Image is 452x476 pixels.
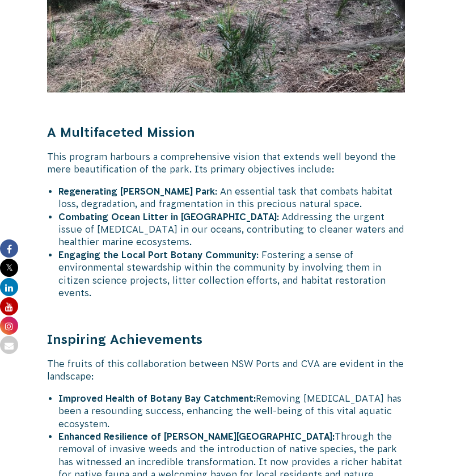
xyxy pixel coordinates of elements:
li: : Fostering a sense of environmental stewardship within the community by involving them in citize... [58,248,404,300]
strong: Improved Health of Botany Bay Catchment: [58,393,256,403]
strong: A Multifaceted Mission [47,125,195,140]
li: Removing [MEDICAL_DATA] has been a resounding success, enhancing the well-being of this vital aqu... [58,392,404,430]
strong: Inspiring Achievements [47,332,202,347]
strong: Engaging the Local Port Botany Community [58,250,256,260]
li: : An essential task that combats habitat loss, degradation, and fragmentation in this precious na... [58,185,404,210]
li: : Addressing the urgent issue of [MEDICAL_DATA] in our oceans, contributing to cleaner waters and... [58,210,404,248]
p: The fruits of this collaboration between NSW Ports and CVA are evident in the landscape: [47,357,404,383]
strong: Enhanced Resilience of [PERSON_NAME][GEOGRAPHIC_DATA]: [58,431,335,441]
strong: Combating Ocean Litter in [GEOGRAPHIC_DATA] [58,212,277,222]
p: This program harbours a comprehensive vision that extends well beyond the mere beautification of ... [47,150,404,176]
strong: Regenerating [PERSON_NAME] Park [58,186,215,196]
